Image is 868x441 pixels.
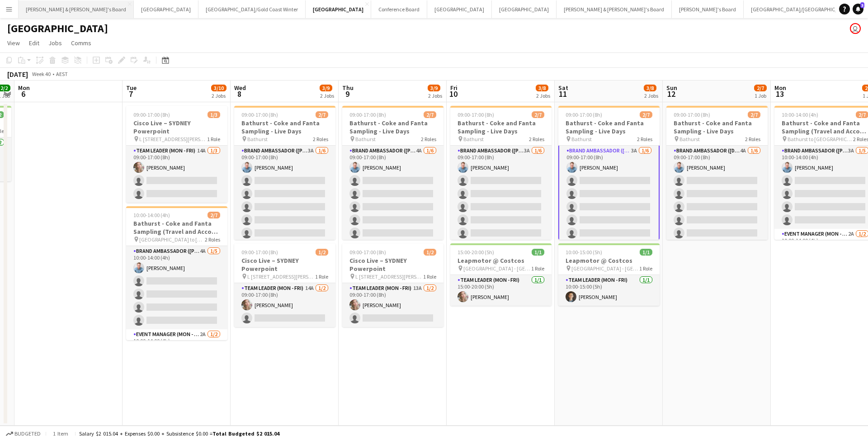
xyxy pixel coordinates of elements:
span: Bathurst [247,136,268,142]
span: View [7,39,20,47]
span: 3 [860,2,864,8]
h3: Cisco Live – SYDNEY Powerpoint [342,256,443,273]
span: 1 Role [315,273,328,280]
span: 11 [557,89,568,99]
span: Bathurst to [GEOGRAPHIC_DATA] [788,136,853,142]
span: 2 Roles [637,136,652,142]
app-card-role: Event Manager (Mon - Fri)2A1/210:00-14:00 (4h) [126,329,227,373]
div: [DATE] [7,70,28,79]
span: 09:00-17:00 (8h) [566,111,602,118]
span: 3/10 [211,85,226,91]
span: 1/3 [208,111,220,118]
span: 2 Roles [421,136,436,142]
div: 15:00-20:00 (5h)1/1Leapmotor @ Costcos [GEOGRAPHIC_DATA] - [GEOGRAPHIC_DATA]1 RoleTeam Leader (Mo... [450,243,552,306]
h3: Bathurst - Coke and Fanta Sampling - Live Days [558,119,660,135]
span: 09:00-17:00 (8h) [674,111,710,118]
span: Comms [71,39,91,47]
span: 2/7 [316,111,328,118]
app-job-card: 09:00-17:00 (8h)2/7Bathurst - Coke and Fanta Sampling - Live Days Bathurst2 RolesBrand Ambassador... [666,106,768,240]
span: 10:00-15:00 (5h) [566,249,602,256]
a: Comms [67,37,95,49]
span: 3/8 [644,85,656,91]
span: Total Budgeted $2 015.04 [212,430,279,437]
span: Week 40 [30,71,52,77]
span: 2 Roles [313,136,328,142]
span: 9 [341,89,354,99]
app-card-role: Brand Ambassador ([PERSON_NAME])4A1/609:00-17:00 (8h)[PERSON_NAME] [342,146,443,242]
div: 09:00-17:00 (8h)2/7Bathurst - Coke and Fanta Sampling - Live Days Bathurst2 RolesBrand Ambassador... [558,106,660,240]
a: Edit [25,37,43,49]
div: 09:00-17:00 (8h)1/2Cisco Live – SYDNEY Powerpoint L [STREET_ADDRESS][PERSON_NAME] (Veritas Office... [342,243,443,327]
span: Thu [342,84,354,92]
span: 1 Role [207,136,220,142]
span: 2 Roles [529,136,544,142]
span: 09:00-17:00 (8h) [458,111,494,118]
a: 3 [853,4,863,14]
span: 2/7 [640,111,652,118]
h3: Bathurst - Coke and Fanta Sampling - Live Days [342,119,443,135]
span: L [STREET_ADDRESS][PERSON_NAME] (Veritas Offices) [247,273,315,280]
app-card-role: Team Leader (Mon - Fri)13A1/209:00-17:00 (8h)[PERSON_NAME] [342,283,443,327]
span: 09:00-17:00 (8h) [133,111,170,118]
app-job-card: 10:00-15:00 (5h)1/1Leapmotor @ Costcos [GEOGRAPHIC_DATA] - [GEOGRAPHIC_DATA]1 RoleTeam Leader (Mo... [558,243,660,306]
a: View [4,37,24,49]
span: Sat [558,84,568,92]
span: 3/8 [536,85,548,91]
span: [GEOGRAPHIC_DATA] to [GEOGRAPHIC_DATA] [139,236,205,243]
app-job-card: 10:00-14:00 (4h)2/7Bathurst - Coke and Fanta Sampling (Travel and Accom Provided) [GEOGRAPHIC_DAT... [126,206,227,340]
button: [PERSON_NAME]'s Board [672,0,744,18]
span: 09:00-17:00 (8h) [349,249,386,256]
app-job-card: 09:00-17:00 (8h)1/3Cisco Live – SYDNEY Powerpoint L [STREET_ADDRESS][PERSON_NAME] (Veritas Office... [126,106,227,203]
span: 09:00-17:00 (8h) [349,111,386,118]
span: 10 [449,89,458,99]
div: 2 Jobs [644,92,658,99]
span: 1/2 [424,249,436,256]
h3: Bathurst - Coke and Fanta Sampling - Live Days [234,119,335,135]
span: 1/2 [316,249,328,256]
span: 09:00-17:00 (8h) [241,111,278,118]
h3: Cisco Live – SYDNEY Powerpoint [126,119,227,135]
h3: Bathurst - Coke and Fanta Sampling - Live Days [450,119,552,135]
span: [GEOGRAPHIC_DATA] - [GEOGRAPHIC_DATA] [463,265,531,272]
span: Bathurst [355,136,376,142]
span: Mon [18,84,30,92]
app-card-role: Team Leader (Mon - Fri)1/115:00-20:00 (5h)[PERSON_NAME] [450,275,552,306]
span: L [STREET_ADDRESS][PERSON_NAME] (Veritas Offices) [355,273,423,280]
span: Edit [29,39,39,47]
span: 1/1 [640,249,652,256]
app-card-role: Brand Ambassador ([DATE])3A1/609:00-17:00 (8h)[PERSON_NAME] [558,145,660,243]
span: 13 [773,89,786,99]
span: L [STREET_ADDRESS][PERSON_NAME] (Veritas Offices) [139,136,207,142]
app-job-card: 09:00-17:00 (8h)1/2Cisco Live – SYDNEY Powerpoint L [STREET_ADDRESS][PERSON_NAME] (Veritas Office... [234,243,335,327]
span: 2 Roles [745,136,760,142]
span: Wed [234,84,246,92]
button: [GEOGRAPHIC_DATA]/Gold Coast Winter [198,0,306,18]
app-card-role: Team Leader (Mon - Fri)14A1/209:00-17:00 (8h)[PERSON_NAME] [234,283,335,327]
span: 10:00-14:00 (4h) [133,212,170,218]
h3: Bathurst - Coke and Fanta Sampling - Live Days [666,119,768,135]
h3: Bathurst - Coke and Fanta Sampling (Travel and Accom Provided) [126,219,227,236]
app-card-role: Team Leader (Mon - Fri)1/110:00-15:00 (5h)[PERSON_NAME] [558,275,660,306]
span: 8 [233,89,246,99]
span: 1 Role [639,265,652,272]
app-card-role: Brand Ambassador ([DATE])4A1/609:00-17:00 (8h)[PERSON_NAME] [666,146,768,242]
div: 1 Job [755,92,766,99]
span: Fri [450,84,458,92]
span: Bathurst [463,136,484,142]
app-job-card: 09:00-17:00 (8h)2/7Bathurst - Coke and Fanta Sampling - Live Days Bathurst2 RolesBrand Ambassador... [450,106,552,240]
app-job-card: 09:00-17:00 (8h)2/7Bathurst - Coke and Fanta Sampling - Live Days Bathurst2 RolesBrand Ambassador... [342,106,443,240]
span: Budgeted [14,431,41,437]
div: 09:00-17:00 (8h)2/7Bathurst - Coke and Fanta Sampling - Live Days Bathurst2 RolesBrand Ambassador... [234,106,335,240]
span: Sun [666,84,677,92]
app-card-role: Team Leader (Mon - Fri)14A1/309:00-17:00 (8h)[PERSON_NAME] [126,146,227,203]
span: 2/7 [424,111,436,118]
button: [GEOGRAPHIC_DATA] [306,0,371,18]
div: 2 Jobs [428,92,442,99]
span: 2/7 [532,111,544,118]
